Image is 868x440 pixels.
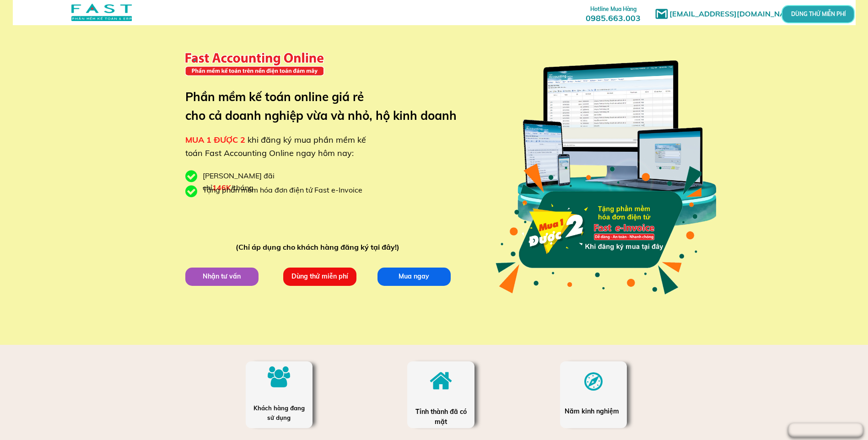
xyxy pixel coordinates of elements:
[669,8,804,20] h1: [EMAIL_ADDRESS][DOMAIN_NAME]
[212,183,231,192] span: 146K
[185,87,470,125] h3: Phần mềm kế toán online giá rẻ cho cả doanh nghiệp vừa và nhỏ, hộ kinh doanh
[590,5,636,12] span: Hotline Mua Hàng
[415,407,468,427] div: Tỉnh thành đã có mặt
[203,170,322,193] div: [PERSON_NAME] đãi chỉ /tháng
[185,267,258,285] p: Nhận tư vấn
[185,134,366,158] span: khi đăng ký mua phần mềm kế toán Fast Accounting Online ngay hôm nay:
[203,184,369,196] div: Tặng phần mềm hóa đơn điện tử Fast e-Invoice
[377,267,450,285] p: Mua ngay
[283,267,356,285] p: Dùng thử miễn phí
[576,3,651,23] h3: 0985.663.003
[236,241,404,253] div: (Chỉ áp dụng cho khách hàng đăng ký tại đây!)
[250,403,307,423] div: Khách hàng đang sử dụng
[807,12,829,17] p: DÙNG THỬ MIỄN PHÍ
[185,134,245,145] span: MUA 1 ĐƯỢC 2
[565,406,622,416] div: Năm kinh nghiệm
